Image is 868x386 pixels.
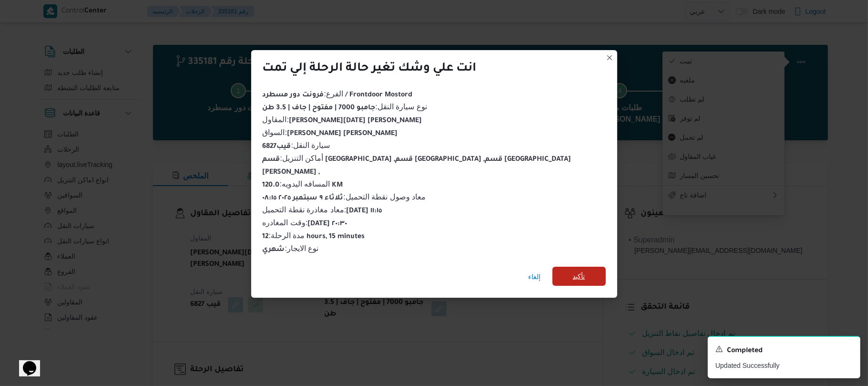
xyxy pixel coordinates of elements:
span: سيارة النقل : [263,141,330,149]
b: فرونت دور مسطرد / Frontdoor Mostord [263,92,412,99]
div: انت علي وشك تغير حالة الرحلة إلي تمت [263,62,477,77]
b: [PERSON_NAME] [PERSON_NAME] [287,130,398,138]
p: Updated Successfully [715,361,853,371]
span: وقت المغادره : [263,219,347,227]
b: قسم [GEOGRAPHIC_DATA] ,قسم [GEOGRAPHIC_DATA] ,قسم [GEOGRAPHIC_DATA][PERSON_NAME] , [263,156,572,177]
iframe: chat widget [10,348,40,376]
b: 120.0 KM [263,182,343,189]
b: ثلاثاء ٩ سبتمبر ٢٠٢٥ ٠٨:١٥ [263,195,344,202]
b: 12 hours, 15 minutes [263,233,365,241]
span: نوع سيارة النقل : [263,103,427,111]
button: Closes this modal window [604,52,615,63]
span: معاد وصول نقطة التحميل : [263,193,426,201]
span: المسافه اليدويه : [263,180,343,188]
button: إلغاء [525,267,545,286]
b: شهري [263,246,285,254]
div: Notification [715,344,853,357]
b: قيب6827 [263,143,291,151]
span: نوع الايجار : [263,244,319,252]
span: أماكن التنزيل : [263,154,572,175]
b: [DATE] ١١:١٥ [346,208,382,215]
b: [PERSON_NAME][DATE] [PERSON_NAME] [289,117,422,125]
span: المقاول : [263,115,422,124]
button: تأكيد [552,267,606,286]
b: [DATE] ٢٠:٣٠ [307,220,347,228]
span: إلغاء [529,271,541,282]
span: معاد مغادرة نقطة التحميل : [263,206,382,214]
span: تأكيد [573,271,585,282]
span: Completed [727,345,763,357]
span: السواق : [263,128,398,136]
span: مدة الرحلة : [263,231,365,240]
span: الفرع : [263,90,412,98]
b: جامبو 7000 | مفتوح | جاف | 3.5 طن [263,104,376,112]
